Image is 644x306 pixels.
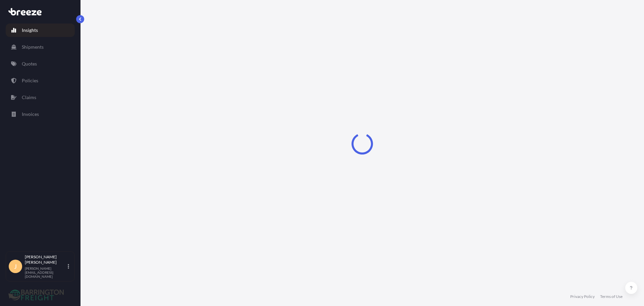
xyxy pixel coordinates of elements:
a: Privacy Policy [570,294,595,299]
a: Claims [6,91,75,104]
a: Terms of Use [600,294,623,299]
p: [PERSON_NAME][EMAIL_ADDRESS][DOMAIN_NAME] [25,266,66,278]
a: Shipments [6,40,75,54]
a: Policies [6,74,75,87]
a: Invoices [6,107,75,121]
p: Quotes [22,60,37,67]
p: Claims [22,94,36,101]
p: Invoices [22,111,39,118]
a: Insights [6,24,75,37]
p: Policies [22,77,38,84]
span: J [14,263,17,270]
img: organization-logo [8,290,64,300]
p: [PERSON_NAME] [PERSON_NAME] [25,254,66,265]
a: Quotes [6,57,75,71]
p: Shipments [22,44,44,50]
p: Insights [22,27,38,34]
